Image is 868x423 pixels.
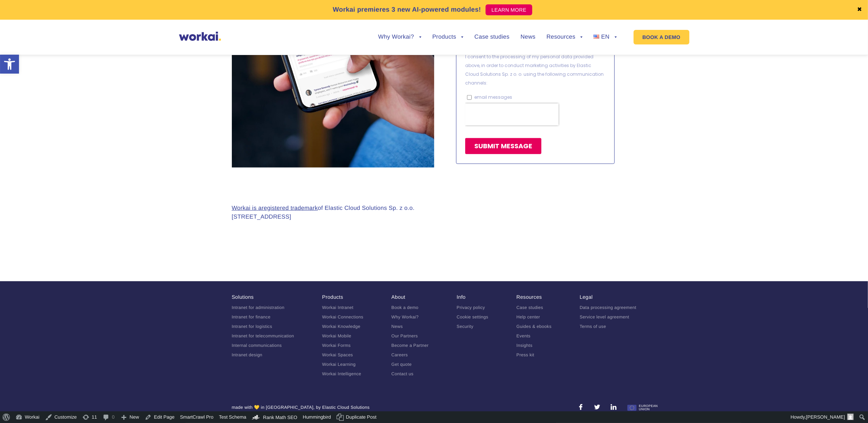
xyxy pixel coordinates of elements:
a: Workai Mobile [322,333,351,338]
a: News [521,34,536,40]
a: Customize [42,411,79,423]
a: Case studies [517,305,543,310]
a: BOOK A DEMO [634,30,689,44]
a: Hummingbird [300,411,334,423]
a: News [392,324,403,329]
div: Widżet czatu [737,322,868,423]
a: Privacy Policy [56,134,86,141]
a: Legal [580,294,593,300]
span: 0 [112,411,114,423]
span: Rank Math SEO [263,415,297,420]
input: email messages [2,189,7,194]
a: Insights [517,343,533,348]
a: SmartCrawl Pro [178,411,217,423]
a: Workai Intelligence [322,371,361,376]
a: Careers [392,352,408,357]
a: About [392,294,405,300]
a: Products [322,294,343,300]
a: Case studies [474,34,509,40]
a: Service level agreement [580,314,629,320]
a: Workai Spaces [322,352,353,357]
a: Data processing agreement [580,305,636,310]
a: Why Workai? [392,314,419,320]
a: Book a demo [392,305,419,310]
span: New [129,411,139,423]
a: Products [432,34,464,40]
a: Cookie settings [457,314,489,320]
a: Rank Math Dashboard [249,411,300,423]
a: Internal communications [232,343,282,348]
a: Workai Knowledge [322,324,361,329]
a: Become a Partner [392,343,429,348]
a: Solutions [232,294,254,300]
a: Intranet for logistics [232,324,272,329]
a: Intranet for finance [232,314,270,320]
div: made with 💛 in [GEOGRAPHIC_DATA], by Elastic Cloud Solutions [232,404,370,414]
a: Get quote [392,362,412,367]
a: Resources [517,294,542,300]
a: Workai Connections [322,314,363,320]
a: Help center [517,314,540,320]
a: LEARN MORE [486,4,532,15]
a: Info [457,294,466,300]
span: Duplicate Post [346,411,377,423]
a: Howdy, [788,411,857,423]
a: Intranet for administration [232,305,285,310]
a: Edit Page [142,411,177,423]
iframe: Chat Widget [737,322,868,423]
a: registered trademark [262,205,318,211]
p: of Elastic Cloud Solutions Sp. z o.o. [STREET_ADDRESS] [232,204,415,222]
p: Workai premieres 3 new AI-powered modules! [333,5,481,15]
a: Terms of use [580,324,606,329]
a: Test Schema [216,411,249,423]
a: Press kit [517,352,534,357]
u: Workai is a [232,205,318,211]
a: Our Partners [392,333,418,338]
a: Workai [13,411,42,423]
a: Intranet for telecommunication [232,333,294,338]
a: Security [457,324,474,329]
a: Events [517,333,531,338]
span: 11 [92,411,97,423]
span: EN [601,34,610,40]
a: Guides & ebooks [517,324,552,329]
a: ✖ [857,7,862,13]
a: Workai Forms [322,343,351,348]
a: Workai Learning [322,362,356,367]
span: [PERSON_NAME] [806,414,845,420]
a: Privacy policy [457,305,485,310]
a: Why Workai? [378,34,421,40]
a: Workai Intranet [322,305,354,310]
a: Intranet design [232,352,262,357]
p: email messages [9,188,47,194]
a: Contact us [392,371,414,376]
a: Resources [546,34,583,40]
